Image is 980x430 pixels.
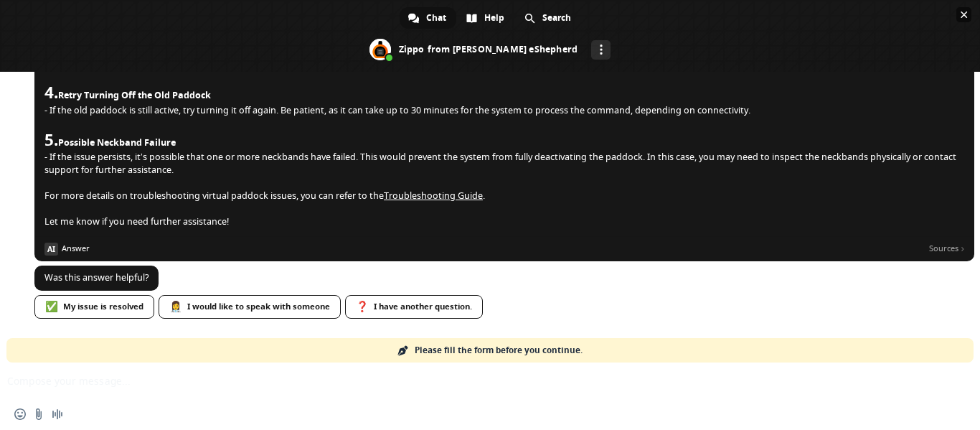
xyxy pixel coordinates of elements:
[58,89,211,101] span: Retry Turning Off the Old Paddock
[45,301,58,312] span: ✅
[426,7,446,29] span: Chat
[384,190,483,202] a: Troubleshooting Guide
[400,7,456,29] div: Chat
[44,84,211,102] span: 4.
[956,7,971,22] span: Close chat
[159,295,341,319] div: I would like to speak with someone
[458,7,514,29] div: Help
[484,7,504,29] span: Help
[34,295,154,319] div: My issue is resolved
[44,243,58,256] span: AI
[52,408,63,420] span: Audio message
[169,301,182,312] span: 👩‍⚕️
[415,338,583,363] span: Please fill the form before you continue.
[62,242,923,255] span: Answer
[33,408,44,420] span: Send a file
[516,7,581,29] div: Search
[58,136,176,149] span: Possible Neckband Failure
[356,301,369,312] span: ❓
[14,408,26,420] span: Insert an emoji
[929,242,965,255] span: Sources
[345,295,483,319] div: I have another question.
[44,131,176,149] span: 5.
[591,40,611,60] div: More channels
[44,271,149,284] span: Was this answer helpful?
[542,7,571,29] span: Search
